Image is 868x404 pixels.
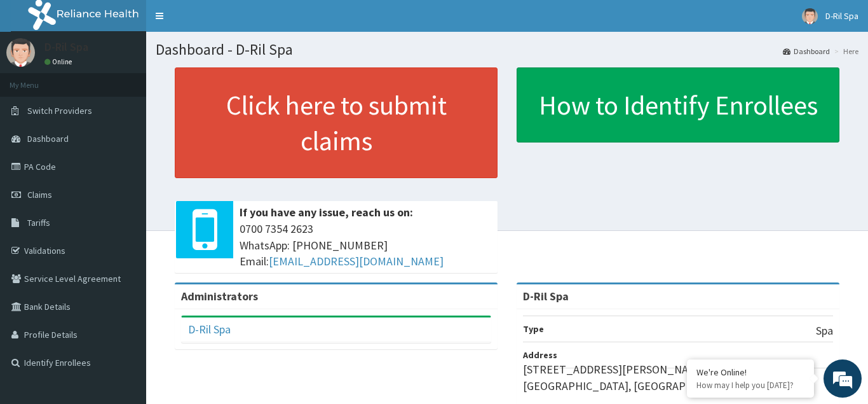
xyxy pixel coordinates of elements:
[27,189,52,200] span: Claims
[269,254,444,268] a: [EMAIL_ADDRESS][DOMAIN_NAME]
[156,41,858,58] h1: Dashboard - D-Ril Spa
[831,46,858,57] li: Here
[175,67,498,178] a: Click here to submit claims
[27,217,50,228] span: Tariffs
[27,133,69,144] span: Dashboard
[523,361,833,394] p: [STREET_ADDRESS][PERSON_NAME], off [GEOGRAPHIC_DATA], [GEOGRAPHIC_DATA]
[27,105,92,116] span: Switch Providers
[240,205,413,219] b: If you have any issue, reach us on:
[44,41,88,53] p: D-Ril Spa
[802,8,818,24] img: User Image
[783,46,830,57] a: Dashboard
[181,289,258,303] b: Administrators
[523,349,557,361] b: Address
[240,221,491,270] span: 0700 7354 2623 WhatsApp: [PHONE_NUMBER] Email:
[188,322,231,337] a: D-Ril Spa
[825,10,858,22] span: D-Ril Spa
[696,366,804,378] div: We're Online!
[523,323,544,335] b: Type
[816,323,833,339] p: Spa
[44,57,75,66] a: Online
[6,38,35,67] img: User Image
[696,380,804,391] p: How may I help you today?
[517,67,839,143] a: How to Identify Enrollees
[523,289,569,303] strong: D-Ril Spa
